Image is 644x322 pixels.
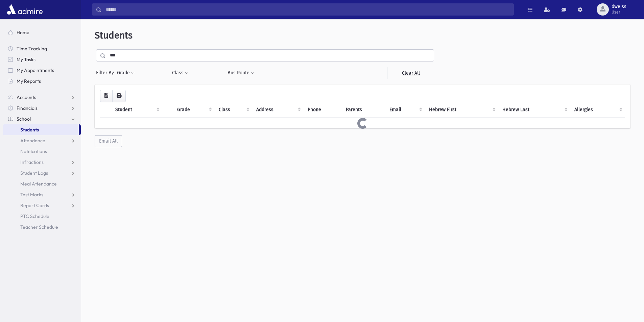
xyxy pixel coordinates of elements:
span: Student Logs [20,170,48,176]
span: Meal Attendance [20,181,57,187]
a: My Appointments [3,65,81,76]
a: My Tasks [3,54,81,65]
a: School [3,114,81,124]
span: Financials [17,105,38,111]
button: Grade [117,67,135,79]
th: Class [215,102,253,118]
span: User [612,9,626,15]
button: Class [172,67,189,79]
a: Home [3,27,81,38]
img: AdmirePro [5,3,44,16]
button: CSV [100,90,113,102]
a: Report Cards [3,200,81,211]
span: Test Marks [20,192,43,198]
th: Hebrew First [425,102,498,118]
span: Filter By [96,69,117,76]
input: Search [102,3,514,16]
th: Student [111,102,162,118]
span: Attendance [20,138,45,144]
th: Address [252,102,304,118]
a: Notifications [3,146,81,157]
th: Allergies [570,102,625,118]
a: Student Logs [3,168,81,178]
span: My Tasks [17,56,35,63]
th: Phone [304,102,342,118]
span: Accounts [17,94,36,100]
span: Home [17,29,29,35]
a: Meal Attendance [3,178,81,189]
th: Hebrew Last [498,102,571,118]
span: Infractions [20,159,44,165]
span: School [17,116,31,122]
span: dweiss [612,4,626,9]
span: Teacher Schedule [20,224,58,230]
a: Teacher Schedule [3,222,81,232]
a: Infractions [3,157,81,168]
span: Report Cards [20,202,49,208]
span: PTC Schedule [20,213,49,219]
a: Accounts [3,92,81,103]
a: My Reports [3,76,81,86]
a: Attendance [3,135,81,146]
th: Parents [342,102,385,118]
a: Students [3,124,79,135]
th: Grade [173,102,214,118]
span: My Reports [17,78,41,84]
span: Notifications [20,148,47,154]
a: Clear All [387,67,434,79]
button: Print [112,90,126,102]
th: Email [385,102,425,118]
span: Students [95,30,133,41]
button: Email All [95,135,122,147]
span: Time Tracking [17,46,47,52]
button: Bus Route [227,67,255,79]
a: Financials [3,103,81,114]
a: Test Marks [3,189,81,200]
span: My Appointments [17,67,54,73]
a: PTC Schedule [3,211,81,222]
span: Students [20,127,39,133]
a: Time Tracking [3,43,81,54]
